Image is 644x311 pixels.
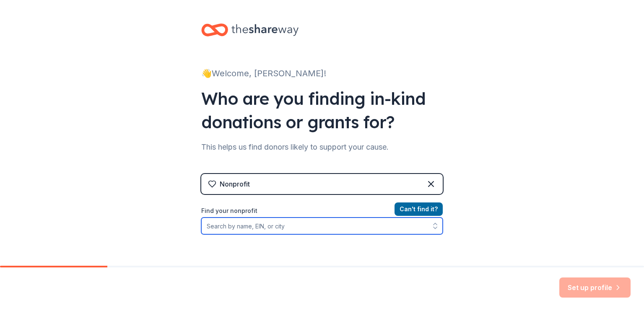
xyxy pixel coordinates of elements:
div: Nonprofit [220,179,250,189]
div: 👋 Welcome, [PERSON_NAME]! [201,67,443,80]
div: Who are you finding in-kind donations or grants for? [201,87,443,134]
div: This helps us find donors likely to support your cause. [201,140,443,154]
input: Search by name, EIN, or city [201,218,443,234]
label: Find your nonprofit [201,206,443,216]
button: Can't find it? [395,202,443,216]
